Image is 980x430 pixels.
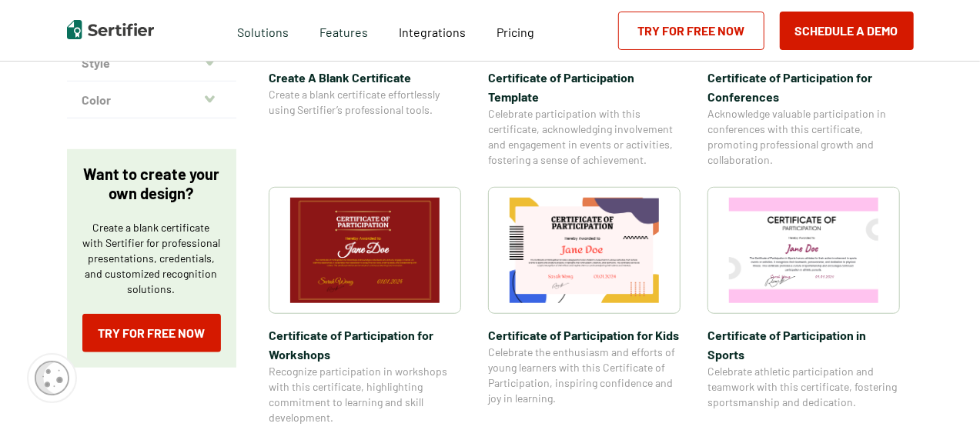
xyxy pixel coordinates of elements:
[510,198,659,303] img: Certificate of Participation for Kids​
[269,325,461,364] span: Certificate of Participation​ for Workshops
[269,187,461,425] a: Certificate of Participation​ for WorkshopsCertificate of Participation​ for WorkshopsRecognize p...
[290,198,440,303] img: Certificate of Participation​ for Workshops
[269,68,461,87] span: Create A Blank Certificate
[488,325,681,345] span: Certificate of Participation for Kids​
[269,87,461,118] span: Create a blank certificate effortlessly using Sertifier’s professional tools.
[67,82,236,118] button: Color
[237,21,289,40] span: Solutions
[269,364,461,425] span: Recognize participation in workshops with this certificate, highlighting commitment to learning a...
[707,68,900,106] span: Certificate of Participation for Conference​s
[67,20,154,39] img: Sertifier | Digital Credentialing Platform
[67,45,236,82] button: Style
[707,325,900,364] span: Certificate of Participation in Sports
[707,187,900,425] a: Certificate of Participation in SportsCertificate of Participation in SportsCelebrate athletic pa...
[903,356,980,430] iframe: Chat Widget
[707,106,900,168] span: Acknowledge valuable participation in conferences with this certificate, promoting professional g...
[399,21,466,40] a: Integrations
[82,220,221,297] p: Create a blank certificate with Sertifier for professional presentations, credentials, and custom...
[729,198,878,303] img: Certificate of Participation in Sports
[488,106,681,168] span: Celebrate participation with this certificate, acknowledging involvement and engagement in events...
[488,187,681,425] a: Certificate of Participation for Kids​Certificate of Participation for Kids​Celebrate the enthusi...
[82,165,221,203] p: Want to create your own design?
[319,21,368,40] span: Features
[82,314,221,352] a: Try for Free Now
[780,12,914,50] button: Schedule a Demo
[618,12,764,50] a: Try for Free Now
[488,68,681,106] span: Certificate of Participation Template
[707,364,900,410] span: Celebrate athletic participation and teamwork with this certificate, fostering sportsmanship and ...
[497,21,534,40] a: Pricing
[488,345,681,406] span: Celebrate the enthusiasm and efforts of young learners with this Certificate of Participation, in...
[399,25,466,39] span: Integrations
[35,361,69,395] img: Cookie Popup Icon
[497,25,534,39] span: Pricing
